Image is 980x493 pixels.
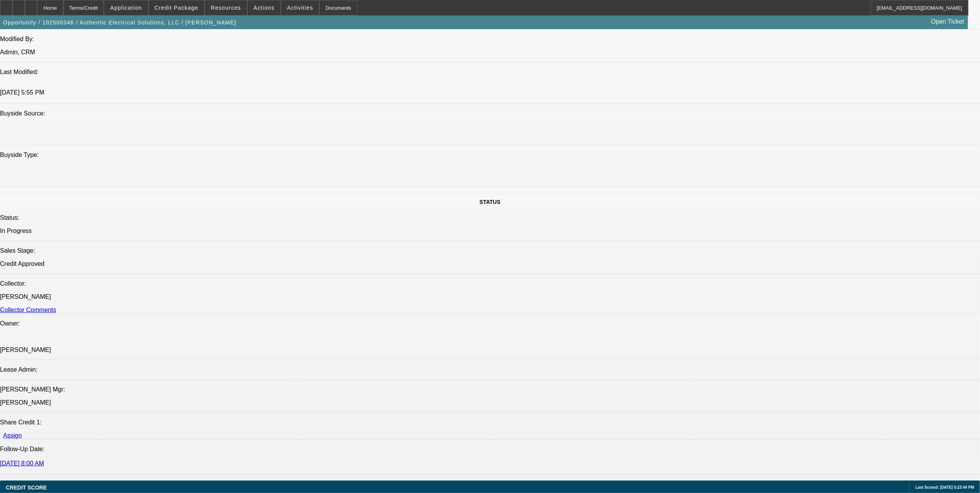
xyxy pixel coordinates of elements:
[205,0,247,15] button: Resources
[915,485,974,490] span: Last Scored: [DATE] 5:23:44 PM
[480,199,501,205] span: STATUS
[211,5,241,11] span: Resources
[281,0,319,15] button: Activities
[155,5,198,11] span: Credit Package
[6,484,47,491] span: CREDIT SCORE
[287,5,313,11] span: Activities
[3,19,236,26] span: Opportunity / 102500346 / Authentic Electrical Solutions, LLC / [PERSON_NAME]
[928,15,967,28] a: Open Ticket
[110,5,142,11] span: Application
[253,5,275,11] span: Actions
[149,0,204,15] button: Credit Package
[3,432,22,439] a: Assign
[248,0,281,15] button: Actions
[104,0,148,15] button: Application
